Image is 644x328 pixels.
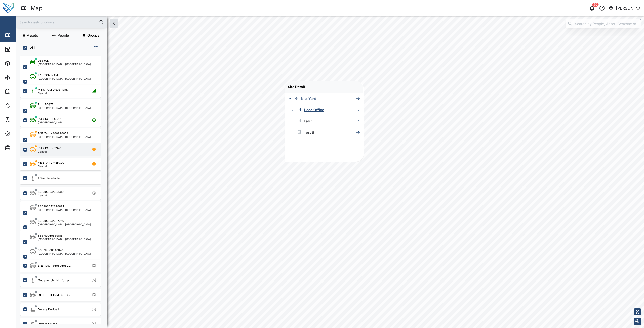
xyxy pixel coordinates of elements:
div: Central [38,194,64,197]
div: BNE Test - 860896052... [38,264,71,268]
div: VENTURI 2 - BFC001 [38,161,65,165]
div: [GEOGRAPHIC_DATA], [GEOGRAPHIC_DATA] [38,223,91,226]
div: Settings [13,131,31,136]
div: MTIS POM Diesel Tank [38,88,68,92]
div: Sites [13,75,25,80]
div: Site Detail [288,84,360,90]
div: Niel Yard [301,96,316,101]
div: Test B [304,130,314,135]
div: Central [38,150,61,153]
div: Lab 1 [304,118,313,124]
div: PUBLIC - BFC 001 [38,117,61,121]
div: Central [38,92,68,95]
div: Duress Device 2 [38,322,59,326]
div: Map [13,32,24,38]
div: [GEOGRAPHIC_DATA], [GEOGRAPHIC_DATA] [38,63,91,65]
div: grid [20,54,106,324]
div: Duress Device 1 [38,307,59,312]
div: Central [38,165,65,167]
div: 058YGD [38,59,49,63]
div: 860896052696887 [38,204,64,209]
div: [GEOGRAPHIC_DATA], [GEOGRAPHIC_DATA] [38,107,91,109]
div: Alarms [13,103,29,108]
label: ALL [27,46,36,50]
div: [GEOGRAPHIC_DATA], [GEOGRAPHIC_DATA] [38,209,91,211]
div: PUBLIC - BGS376 [38,146,61,150]
div: [PERSON_NAME] [38,73,61,77]
div: DELETE THIS MTIS - B... [38,293,70,297]
div: PIL - BDS771 [38,102,54,107]
div: Codeswitch BNE Power... [38,278,71,283]
div: [PERSON_NAME] [616,5,640,11]
div: 863719060539815 [38,233,63,238]
input: Search by People, Asset, Geozone or Place [566,19,641,28]
div: Map [31,4,43,13]
div: Assets [13,61,29,66]
div: Head Office [304,107,324,113]
input: Search assets or drivers [19,18,104,26]
div: Dashboard [13,46,36,52]
div: Admin [13,145,28,151]
span: Groups [87,34,99,37]
div: Reports [13,89,30,94]
canvas: Map [16,16,644,328]
div: 1 Sample vehicle [38,176,60,180]
div: [GEOGRAPHIC_DATA], [GEOGRAPHIC_DATA] [38,77,91,80]
button: [PERSON_NAME] [609,5,640,12]
div: BNE Test - 860896052... [38,131,71,136]
div: [GEOGRAPHIC_DATA], [GEOGRAPHIC_DATA] [38,252,91,255]
span: Assets [27,34,38,37]
div: [GEOGRAPHIC_DATA] [38,121,64,124]
img: Main Logo [3,3,14,14]
div: [GEOGRAPHIC_DATA], [GEOGRAPHIC_DATA] [38,136,91,138]
div: 50 [592,3,599,7]
div: 860896052628419 [38,190,64,194]
span: People [58,34,69,37]
div: 863719060540078 [38,248,63,252]
div: Tasks [13,117,27,122]
div: 860896052697059 [38,219,64,223]
div: [GEOGRAPHIC_DATA], [GEOGRAPHIC_DATA] [38,238,91,240]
